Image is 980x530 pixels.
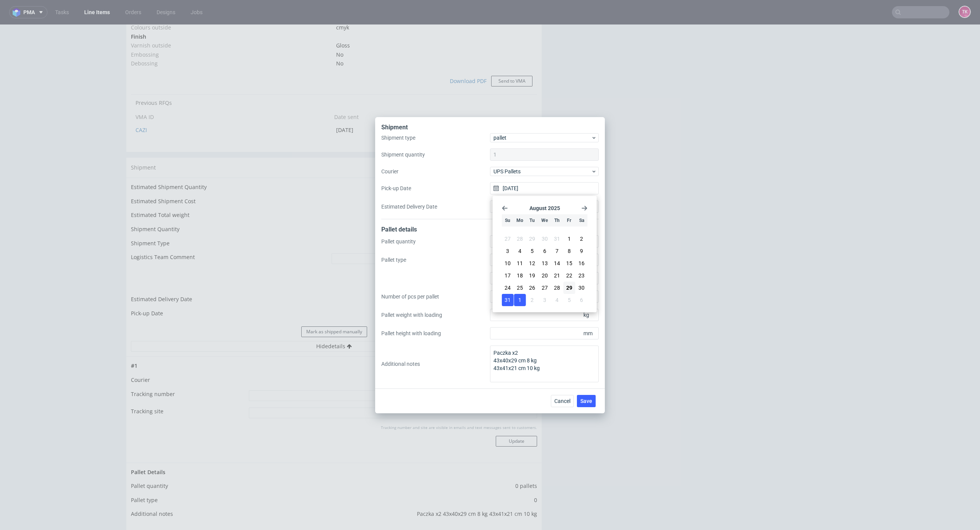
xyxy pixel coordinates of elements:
span: Go back 1 month [502,205,508,211]
span: 15 [566,259,572,267]
td: 0 pallets [243,457,537,471]
span: 6 [580,296,583,304]
td: - [247,351,537,365]
button: Thu Jul 31 2025 [551,233,563,245]
button: Sun Aug 17 2025 [502,269,514,282]
label: Pallet quantity [381,238,490,245]
span: mm [582,328,597,339]
span: Go forward 1 month [581,205,588,211]
button: Sun Aug 03 2025 [502,245,514,257]
span: 29 [566,284,572,292]
section: August 2025 [502,205,588,211]
input: DD/MM/YYYY [490,201,599,213]
span: 23 [578,272,585,279]
button: Tue Aug 26 2025 [526,282,538,294]
div: Su [502,214,514,227]
button: Tue Aug 05 2025 [526,245,538,257]
div: Fr [563,214,575,227]
td: Logistics Team Comment [131,228,330,245]
button: Wed Aug 13 2025 [539,257,550,269]
span: 14 [554,259,560,267]
td: Tracking site [131,382,247,400]
td: Date sent [334,86,533,99]
span: 27 [505,235,511,243]
td: Tracking number [131,365,247,382]
button: Sun Aug 24 2025 [502,282,514,294]
span: 4 [518,247,521,255]
button: Tue Jul 29 2025 [526,233,538,245]
button: Sat Aug 16 2025 [576,257,588,269]
a: Download PDF [445,48,491,65]
button: Send to VMA [491,51,532,62]
button: Sun Aug 10 2025 [502,257,514,269]
span: 5 [531,247,534,255]
div: Previous RFQs [131,70,537,87]
button: Mon Aug 25 2025 [514,282,526,294]
span: 19 [529,272,535,279]
td: Varnish outside [131,16,334,26]
button: Wed Aug 06 2025 [539,245,550,257]
td: 0 [243,471,537,485]
td: - [330,284,537,298]
a: CAZI [136,102,147,109]
button: Sat Aug 09 2025 [576,245,588,257]
label: Shipment type [381,134,490,142]
span: 8 [568,247,571,255]
span: 24 [505,284,511,292]
td: Courier [131,351,247,365]
td: Pick-up Date [131,284,330,298]
span: No [336,35,343,42]
span: # 1 [131,338,137,345]
div: Sa [576,214,588,227]
button: Sat Aug 23 2025 [576,269,588,282]
button: Update [496,411,537,422]
button: Fri Aug 29 2025 [563,282,575,294]
button: Tue Aug 12 2025 [526,257,538,269]
label: Pick-up Date [381,184,490,192]
span: 30 [542,235,548,243]
td: Estimated Shipment Cost [131,172,330,186]
input: DD/MM/YYYY [490,182,599,194]
span: 26 [529,284,535,292]
label: Additional notes [381,360,490,368]
button: Thu Aug 14 2025 [551,257,563,269]
span: 1 [518,296,521,304]
button: Thu Aug 21 2025 [551,269,563,282]
td: Shipment Quantity [131,200,330,214]
span: Pallet Details [131,444,165,451]
span: 11 [517,259,523,267]
button: Wed Aug 20 2025 [539,269,550,282]
button: Mon Aug 04 2025 [514,245,526,257]
label: Courier [381,168,490,175]
button: Thu Sep 04 2025 [551,294,563,306]
button: Fri Aug 22 2025 [563,269,575,282]
td: Embossing [131,26,334,35]
td: Estimated Delivery Date [131,270,330,284]
button: Wed Aug 27 2025 [539,282,550,294]
td: 1 package [330,158,537,172]
span: 3 [506,247,509,255]
button: Cancel [551,395,574,407]
button: Thu Aug 28 2025 [551,282,563,294]
span: kg [582,310,597,320]
button: Sun Jul 27 2025 [502,233,514,245]
span: 17 [505,272,511,279]
div: Th [551,214,563,227]
span: 6 [543,247,546,255]
label: Shipment quantity [381,151,490,158]
button: Mon Jul 28 2025 [514,233,526,245]
span: 3 [543,296,546,304]
span: 2 [580,235,583,243]
span: 16 [578,259,585,267]
button: Tue Aug 19 2025 [526,269,538,282]
label: Pallet weight with loading [381,311,490,319]
button: Mon Aug 11 2025 [514,257,526,269]
label: Estimated Delivery Date [381,203,490,210]
button: Update [496,248,537,259]
span: Cancel [554,398,570,404]
span: 28 [517,235,523,243]
td: Debossing [131,34,334,44]
button: Fri Aug 08 2025 [563,245,575,257]
span: 9 [580,247,583,255]
td: Pallet quantity [131,457,243,471]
